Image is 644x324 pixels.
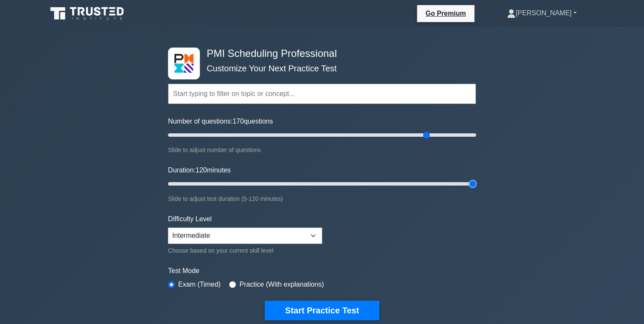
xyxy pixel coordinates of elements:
[168,214,212,224] label: Difficulty Level
[239,279,324,290] label: Practice (With explanations)
[420,8,471,19] a: Go Premium
[168,84,476,104] input: Start typing to filter on topic or concept...
[168,145,476,155] div: Slide to adjust number of questions
[168,245,322,256] div: Choose based on your current skill level
[168,116,273,127] label: Number of questions: questions
[168,165,231,175] label: Duration: minutes
[265,301,379,320] button: Start Practice Test
[196,166,207,174] span: 120
[168,266,476,276] label: Test Mode
[203,48,434,60] h4: PMI Scheduling Professional
[178,279,221,290] label: Exam (Timed)
[232,118,244,125] span: 170
[168,194,476,204] div: Slide to adjust test duration (5-120 minutes)
[487,5,597,22] a: [PERSON_NAME]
